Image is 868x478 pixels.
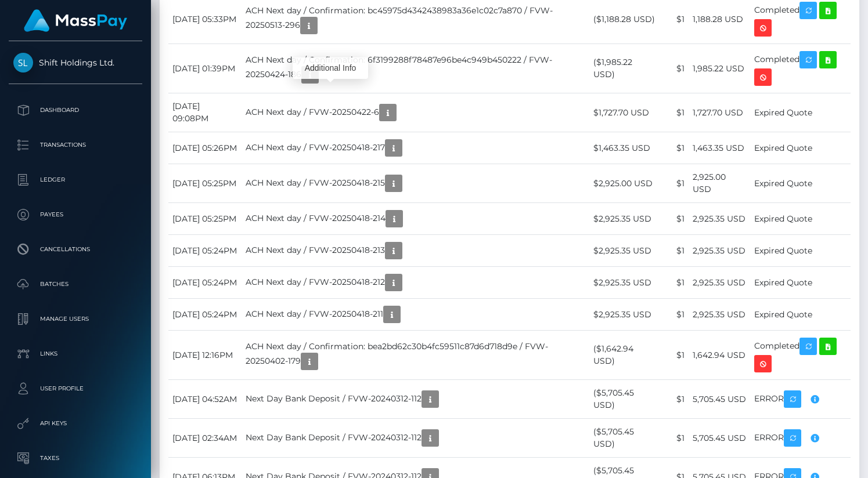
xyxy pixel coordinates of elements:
td: $1 [659,44,689,93]
td: [DATE] 02:34AM [168,419,242,458]
a: Transactions [9,131,142,160]
td: $1 [659,419,689,458]
p: Transactions [13,136,138,154]
td: [DATE] 01:39PM [168,44,242,93]
td: 2,925.35 USD [689,267,751,299]
a: Cancellations [9,235,142,264]
a: Ledger [9,165,142,194]
td: [DATE] 05:24PM [168,235,242,267]
td: 1,642.94 USD [689,331,751,380]
td: Completed [750,331,851,380]
td: ($5,705.45 USD) [589,419,659,458]
td: 2,925.35 USD [689,299,751,331]
td: $1 [659,299,689,331]
td: $2,925.35 USD [589,235,659,267]
td: [DATE] 12:16PM [168,331,242,380]
div: Additional Info [293,57,368,79]
td: $1 [659,203,689,235]
td: $2,925.35 USD [589,267,659,299]
td: ERROR [750,419,851,458]
p: Links [13,345,138,363]
td: Completed [750,44,851,93]
img: MassPay Logo [24,9,127,32]
td: [DATE] 05:25PM [168,164,242,203]
td: ($1,642.94 USD) [589,331,659,380]
td: ACH Next day / FVW-20250418-214 [242,203,589,235]
p: API Keys [13,415,138,432]
td: ACH Next day / FVW-20250418-211 [242,299,589,331]
a: Links [9,339,142,368]
td: Expired Quote [750,164,851,203]
td: $2,925.00 USD [589,164,659,203]
td: [DATE] 09:08PM [168,93,242,132]
td: Expired Quote [750,235,851,267]
td: ACH Next day / FVW-20250418-213 [242,235,589,267]
td: $1 [659,331,689,380]
td: [DATE] 05:26PM [168,132,242,164]
p: Manage Users [13,310,138,328]
p: Payees [13,206,138,223]
td: $1 [659,164,689,203]
td: ACH Next day / Confirmation: 6f3199288f78487e96be4c949b450222 / FVW-20250424-186 [242,44,589,93]
td: Next Day Bank Deposit / FVW-20240312-112 [242,380,589,419]
td: $2,925.35 USD [589,299,659,331]
td: 1,463.35 USD [689,132,751,164]
p: User Profile [13,380,138,397]
a: API Keys [9,409,142,438]
td: 1,727.70 USD [689,93,751,132]
a: User Profile [9,374,142,403]
td: ACH Next day / FVW-20250418-217 [242,132,589,164]
td: Expired Quote [750,203,851,235]
td: ($5,705.45 USD) [589,380,659,419]
td: ($1,985.22 USD) [589,44,659,93]
td: 5,705.45 USD [689,419,751,458]
td: [DATE] 05:24PM [168,267,242,299]
td: [DATE] 05:25PM [168,203,242,235]
td: Expired Quote [750,132,851,164]
p: Ledger [13,171,138,189]
td: $2,925.35 USD [589,203,659,235]
td: Next Day Bank Deposit / FVW-20240312-112 [242,419,589,458]
td: ACH Next day / FVW-20250422-6 [242,93,589,132]
td: [DATE] 05:24PM [168,299,242,331]
td: $1,463.35 USD [589,132,659,164]
td: Expired Quote [750,299,851,331]
td: $1 [659,267,689,299]
td: ACH Next day / FVW-20250418-215 [242,164,589,203]
span: Shift Holdings Ltd. [9,57,142,68]
a: Manage Users [9,305,142,334]
td: Expired Quote [750,93,851,132]
td: $1 [659,235,689,267]
td: 2,925.35 USD [689,235,751,267]
a: Dashboard [9,96,142,125]
td: ERROR [750,380,851,419]
p: Cancellations [13,241,138,258]
p: Dashboard [13,102,138,119]
a: Payees [9,200,142,229]
td: $1 [659,132,689,164]
td: [DATE] 04:52AM [168,380,242,419]
td: 1,985.22 USD [689,44,751,93]
td: 2,925.00 USD [689,164,751,203]
td: 5,705.45 USD [689,380,751,419]
td: $1,727.70 USD [589,93,659,132]
td: Expired Quote [750,267,851,299]
td: 2,925.35 USD [689,203,751,235]
td: ACH Next day / FVW-20250418-212 [242,267,589,299]
a: Batches [9,270,142,299]
td: $1 [659,380,689,419]
img: Shift Holdings Ltd. [13,53,33,73]
td: ACH Next day / Confirmation: bea2bd62c30b4fc59511c87d6d718d9e / FVW-20250402-179 [242,331,589,380]
a: Taxes [9,444,142,473]
p: Batches [13,276,138,293]
td: $1 [659,93,689,132]
p: Taxes [13,450,138,467]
